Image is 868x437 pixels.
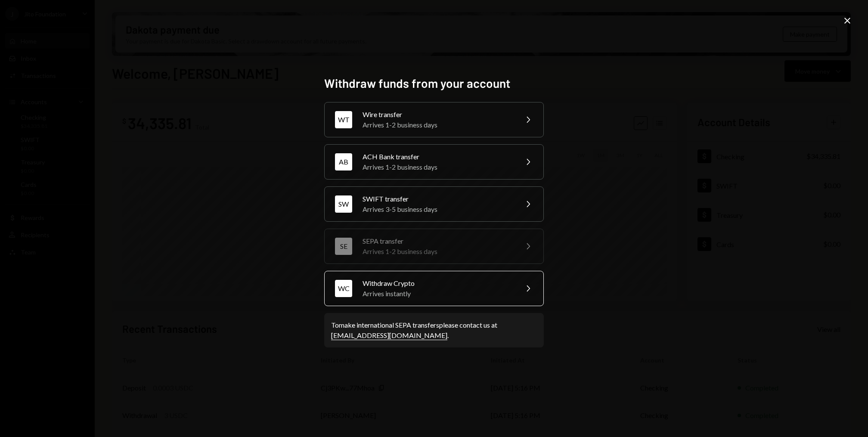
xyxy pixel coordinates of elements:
[363,109,512,120] div: Wire transfer
[335,111,352,128] div: WT
[363,278,512,288] div: Withdraw Crypto
[363,288,512,299] div: Arrives instantly
[335,153,352,170] div: AB
[324,271,544,306] button: WCWithdraw CryptoArrives instantly
[363,236,512,246] div: SEPA transfer
[363,120,512,130] div: Arrives 1-2 business days
[363,204,512,214] div: Arrives 3-5 business days
[324,229,544,264] button: SESEPA transferArrives 1-2 business days
[331,320,537,341] div: To make international SEPA transfers please contact us at .
[324,186,544,222] button: SWSWIFT transferArrives 3-5 business days
[324,75,544,92] h2: Withdraw funds from your account
[363,246,512,257] div: Arrives 1-2 business days
[363,194,512,204] div: SWIFT transfer
[335,280,352,297] div: WC
[335,238,352,255] div: SE
[335,195,352,213] div: SW
[363,162,512,172] div: Arrives 1-2 business days
[363,152,512,162] div: ACH Bank transfer
[331,331,447,340] a: [EMAIL_ADDRESS][DOMAIN_NAME]
[324,144,544,180] button: ABACH Bank transferArrives 1-2 business days
[324,102,544,137] button: WTWire transferArrives 1-2 business days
